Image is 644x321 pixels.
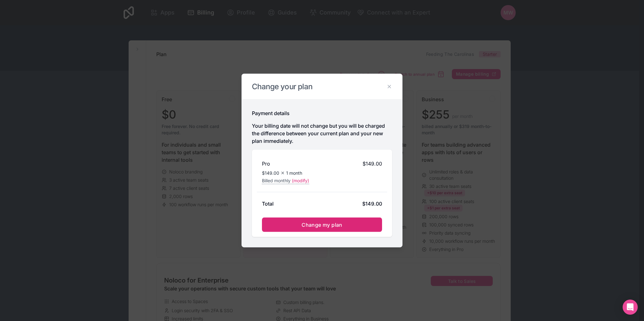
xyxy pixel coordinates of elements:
[262,170,279,176] span: $149.00
[286,170,302,176] span: 1 month
[262,178,309,184] button: Billed monthly(modify)
[262,160,270,167] h2: Pro
[262,200,274,207] h2: Total
[262,178,291,184] span: Billed monthly
[362,200,382,207] div: $149.00
[292,178,309,184] span: (modify)
[302,222,342,228] span: Change my plan
[363,160,382,167] span: $149.00
[262,218,382,232] button: Change my plan
[252,82,392,92] h2: Change your plan
[252,122,392,145] p: Your billing date will not change but you will be charged the difference between your current pla...
[252,109,290,117] h2: Payment details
